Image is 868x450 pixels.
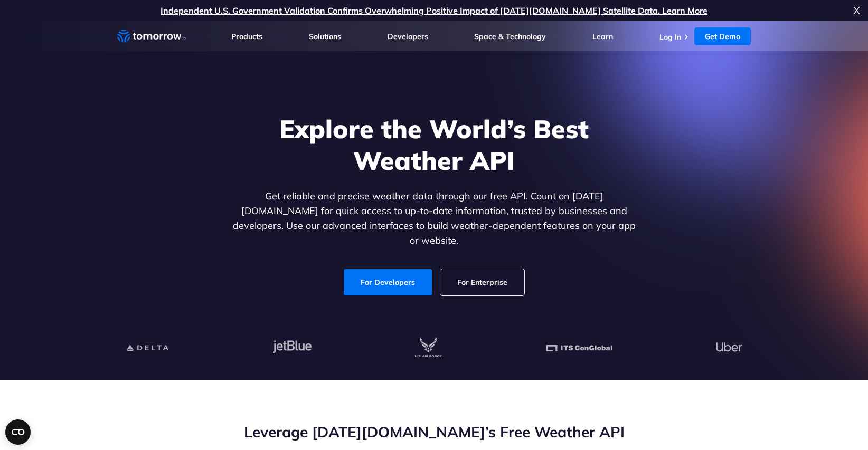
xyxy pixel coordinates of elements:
[659,32,681,42] a: Log In
[230,189,638,248] p: Get reliable and precise weather data through our free API. Count on [DATE][DOMAIN_NAME] for quic...
[117,422,751,442] h2: Leverage [DATE][DOMAIN_NAME]’s Free Weather API
[117,28,186,44] a: Home link
[694,27,751,45] a: Get Demo
[5,419,31,445] button: Open CMP widget
[388,32,428,41] a: Developers
[474,32,546,41] a: Space & Technology
[230,113,638,176] h1: Explore the World’s Best Weather API
[309,32,341,41] a: Solutions
[592,32,613,41] a: Learn
[231,32,262,41] a: Products
[440,269,524,295] a: For Enterprise
[344,269,432,295] a: For Developers
[161,5,707,16] a: Independent U.S. Government Validation Confirms Overwhelming Positive Impact of [DATE][DOMAIN_NAM...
